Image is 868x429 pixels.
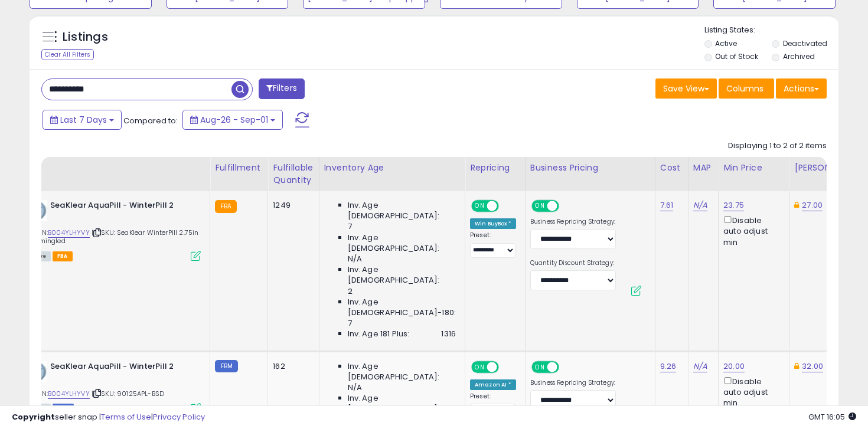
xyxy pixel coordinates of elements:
div: Min Price [723,162,784,174]
span: Inv. Age 181 Plus: [348,329,410,339]
div: Clear All Filters [41,49,94,60]
div: Cost [660,162,683,174]
div: Preset: [470,392,516,419]
div: Amazon AI * [470,379,516,390]
div: Business Pricing [530,162,650,174]
label: Business Repricing Strategy: [530,218,616,226]
div: seller snap | | [12,412,205,423]
span: 1316 [441,329,456,339]
span: ON [533,362,547,372]
span: ON [533,201,547,211]
div: Fulfillment [215,162,263,174]
a: N/A [693,199,707,211]
span: OFF [557,362,576,372]
span: Compared to: [123,115,178,126]
label: Deactivated [783,38,827,48]
label: Business Repricing Strategy: [530,379,616,387]
div: Repricing [470,162,520,174]
div: Title [21,162,205,174]
a: N/A [693,361,707,372]
div: 1249 [273,200,309,211]
a: 20.00 [723,361,745,372]
div: Win BuyBox * [470,218,516,229]
div: MAP [693,162,713,174]
span: 2 [348,286,353,297]
div: Preset: [470,231,516,258]
span: | SKU: SeaKlear WinterPill 2.75in Commingled [24,228,199,245]
small: FBM [215,360,238,372]
button: Aug-26 - Sep-01 [182,110,283,130]
span: Inv. Age [DEMOGRAPHIC_DATA]: [348,200,456,221]
a: 7.61 [660,199,674,211]
b: SeaKlear AquaPill - WinterPill 2 [50,361,194,375]
a: 9.26 [660,361,677,372]
label: Archived [783,51,815,61]
div: Inventory Age [324,162,460,174]
button: Save View [655,78,717,99]
label: Active [715,38,737,48]
label: Quantity Discount Strategy: [530,259,616,267]
span: N/A [348,382,362,393]
button: Filters [259,78,305,99]
label: Out of Stock [715,51,758,61]
button: Actions [776,78,827,99]
button: Columns [719,78,774,99]
div: 162 [273,361,309,372]
p: Listing States: [704,25,839,36]
span: Inv. Age [DEMOGRAPHIC_DATA]: [348,232,456,254]
button: Last 7 Days [43,110,122,130]
div: ASIN: [24,200,201,260]
div: [PERSON_NAME] [794,162,864,174]
span: Inv. Age [DEMOGRAPHIC_DATA]: [348,264,456,286]
span: 7 [348,221,352,232]
a: 23.75 [723,199,744,211]
span: 2025-09-9 16:05 GMT [808,411,856,423]
span: | SKU: 90125APL-BSD [92,389,164,398]
a: 32.00 [802,361,823,372]
span: OFF [557,201,576,211]
div: ASIN: [24,361,201,412]
a: B004YLHYVY [48,389,90,399]
span: Columns [726,83,763,94]
strong: Copyright [12,411,55,423]
div: Disable auto adjust min [723,375,780,409]
span: ON [472,201,487,211]
div: Displaying 1 to 2 of 2 items [728,140,827,152]
small: FBA [215,200,237,213]
span: OFF [497,362,516,372]
div: Disable auto adjust min [723,214,780,248]
span: Aug-26 - Sep-01 [200,114,268,126]
span: 7 [348,318,352,329]
span: OFF [497,201,516,211]
a: Privacy Policy [153,411,205,423]
span: Inv. Age [DEMOGRAPHIC_DATA]-180: [348,297,456,318]
span: N/A [348,254,362,264]
div: Fulfillable Quantity [273,162,314,186]
a: Terms of Use [101,411,151,423]
b: SeaKlear AquaPill - WinterPill 2 [50,200,194,214]
h5: Listings [63,29,108,45]
span: ON [472,362,487,372]
a: B004YLHYVY [48,228,90,238]
a: 27.00 [802,199,823,211]
span: Inv. Age [DEMOGRAPHIC_DATA]: [348,393,456,414]
span: Last 7 Days [60,114,107,126]
span: FBA [53,251,73,261]
span: Inv. Age [DEMOGRAPHIC_DATA]: [348,361,456,382]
